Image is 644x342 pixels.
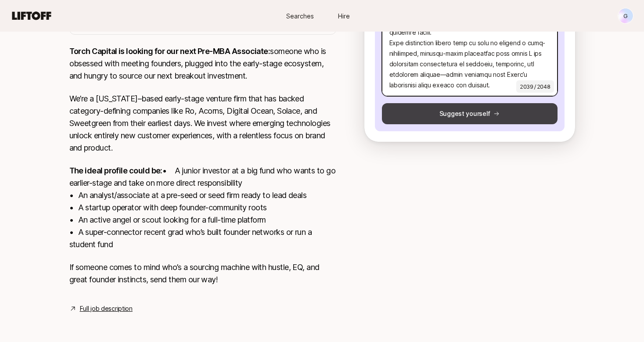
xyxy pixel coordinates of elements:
p: 2039 / 2048 [516,80,554,93]
p: We’re a [US_STATE]–based early-stage venture firm that has backed category-defining companies lik... [69,93,336,154]
p: someone who is obsessed with meeting founders, plugged into the early-stage ecosystem, and hungry... [69,45,336,82]
span: Searches [286,11,314,21]
a: Searches [278,8,322,24]
p: If someone comes to mind who’s a sourcing machine with hustle, EQ, and great founder instincts, s... [69,261,336,286]
button: Suggest yourself [382,103,558,124]
a: Hire [322,8,366,24]
strong: The ideal profile could be: [69,166,162,175]
button: G [618,8,633,24]
p: G [623,11,628,21]
textarea: Lo i Dolors am Consec Adipis elitsed do eiu Temporinci ut Laboree dolo m aliqua enimadmini ve qui... [382,23,558,96]
a: Full job description [80,303,133,314]
p: • A junior investor at a big fund who wants to go earlier-stage and take on more direct responsib... [69,165,336,251]
span: Hire [338,11,350,21]
strong: Torch Capital is looking for our next Pre-MBA Associate: [69,47,270,56]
